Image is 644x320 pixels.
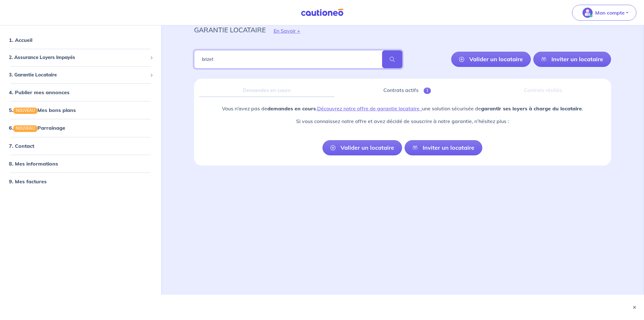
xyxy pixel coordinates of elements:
img: illu_account_valid_menu.svg [582,8,593,18]
div: 3. Garantie Locataire [3,69,159,81]
div: 7. Contact [3,139,159,152]
img: Cautioneo [298,9,346,16]
a: Valider un locataire [322,140,402,155]
div: 5.NOUVEAUMes bons plans [3,104,159,116]
a: 9. Mes factures [9,178,47,184]
button: illu_account_valid_menu.svgMon compte [572,5,636,21]
a: 4. Publier mes annonces [9,89,69,95]
div: 6.NOUVEAUParrainage [3,121,159,134]
input: Rechercher par nom / prénom / mail du locataire [194,50,403,69]
span: 1 [424,88,431,94]
a: 7. Contact [9,142,34,149]
span: search [382,50,402,68]
a: 6.NOUVEAUParrainage [9,125,65,131]
a: 8. Mes informations [9,160,58,167]
a: Valider un locataire [451,52,531,67]
span: 2. Assurance Loyers Impayés [9,54,147,61]
p: Si vous connaissez notre offre et avez décidé de souscrire à notre garantie, n’hésitez plus : [222,117,583,125]
a: 1. Accueil [9,37,32,43]
a: 5.NOUVEAUMes bons plans [9,107,76,113]
div: 2. Assurance Loyers Impayés [3,51,159,64]
a: Inviter un locataire [405,140,482,155]
p: garantie locataire [194,24,266,36]
a: Contrats actifs1 [340,84,475,97]
span: 3. Garantie Locataire [9,71,147,79]
p: Vous n’avez pas de . une solution sécurisée de . [222,105,583,112]
div: 9. Mes factures [3,175,159,187]
button: En Savoir + [266,22,308,40]
p: Mon compte [595,9,625,16]
a: Découvrez notre offre de garantie locataire : [317,105,422,112]
div: 1. Accueil [3,34,159,46]
div: 8. Mes informations [3,157,159,170]
a: Inviter un locataire [533,52,611,67]
strong: demandes en cours [267,105,316,112]
button: × [631,304,638,310]
div: 4. Publier mes annonces [3,86,159,99]
strong: garantir ses loyers à charge du locataire [481,105,582,112]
